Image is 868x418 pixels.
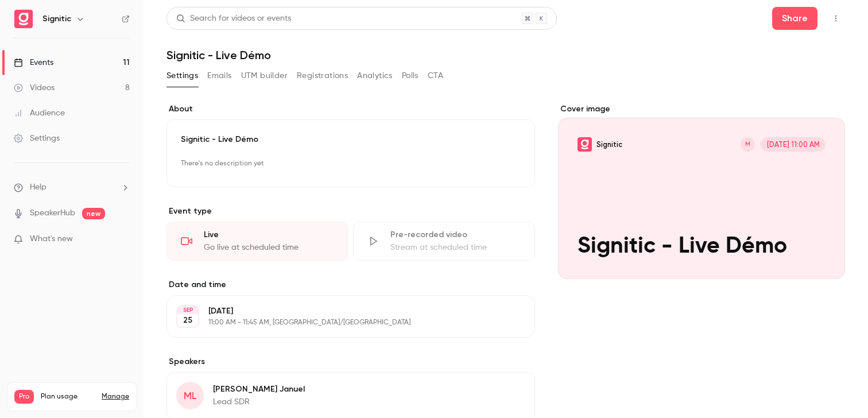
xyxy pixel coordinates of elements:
[14,82,55,94] div: Videos
[558,103,845,115] label: Cover image
[166,67,198,85] button: Settings
[166,279,535,291] label: Date and time
[297,67,348,85] button: Registrations
[241,67,288,85] button: UTM builder
[390,242,521,253] div: Stream at scheduled time
[14,133,60,144] div: Settings
[357,67,393,85] button: Analytics
[208,305,474,317] p: [DATE]
[177,306,198,314] div: SEP
[428,67,443,85] button: CTA
[213,396,305,408] p: Lead SDR
[204,229,334,241] div: Live
[14,10,33,28] img: Signitic
[14,57,53,68] div: Events
[82,208,105,219] span: new
[30,207,75,219] a: SpeakerHub
[14,181,130,193] li: help-dropdown-opener
[14,390,34,404] span: Pro
[116,234,130,245] iframe: Noticeable Trigger
[183,315,192,326] p: 25
[166,222,348,261] div: LiveGo live at scheduled time
[14,107,65,119] div: Audience
[181,134,521,145] p: Signitic - Live Démo
[207,67,231,85] button: Emails
[166,103,535,115] label: About
[181,154,521,173] p: There's no description yet
[166,48,845,62] h1: Signitic - Live Démo
[30,181,46,193] span: Help
[772,7,817,30] button: Share
[41,392,95,401] span: Plan usage
[176,13,291,25] div: Search for videos or events
[353,222,535,261] div: Pre-recorded videoStream at scheduled time
[558,103,845,279] section: Cover image
[208,318,474,327] p: 11:00 AM - 11:45 AM, [GEOGRAPHIC_DATA]/[GEOGRAPHIC_DATA]
[184,388,197,404] span: ML
[213,384,305,395] p: [PERSON_NAME] Januel
[42,13,71,25] h6: Signitic
[166,206,535,217] p: Event type
[402,67,418,85] button: Polls
[102,392,129,401] a: Manage
[30,233,73,245] span: What's new
[204,242,334,253] div: Go live at scheduled time
[166,356,535,367] label: Speakers
[390,229,521,241] div: Pre-recorded video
